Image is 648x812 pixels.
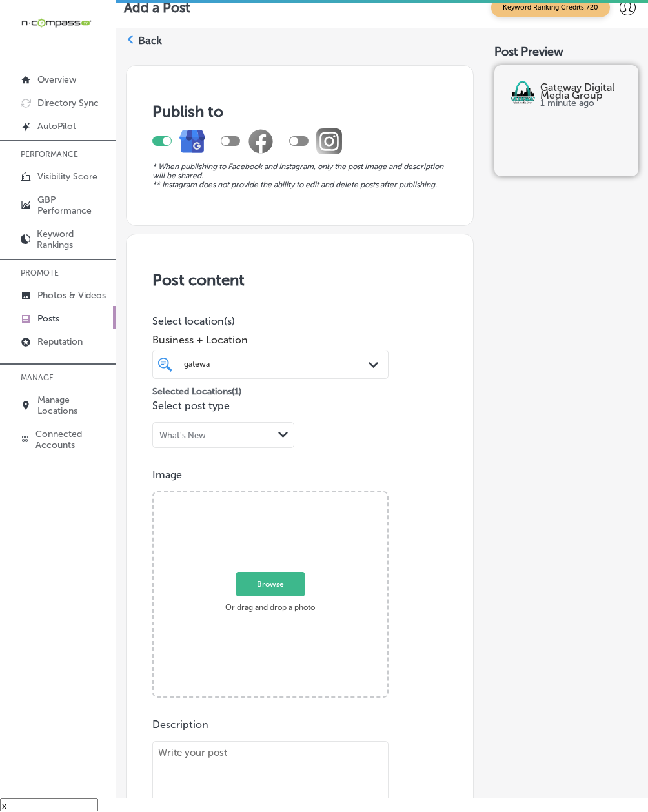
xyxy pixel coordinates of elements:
[35,429,110,451] p: Connected Accounts
[37,290,106,301] p: Photos & Videos
[37,313,59,324] p: Posts
[37,74,76,85] p: Overview
[540,84,623,99] p: Gateway Digital Media Group
[21,17,92,29] img: 660ab0bf-5cc7-4cb8-ba1c-48b5ae0f18e60NCTV_CLogo_TV_Black_-500x88.png
[159,430,206,440] div: What's New
[152,381,241,397] p: Selected Locations ( 1 )
[494,45,638,59] div: Post Preview
[152,718,208,731] label: Description
[540,99,623,107] p: 1 minute ago
[37,194,110,216] p: GBP Performance
[152,180,437,189] i: ** Instagram does not provide the ability to edit and delete posts after publishing.
[236,572,305,596] span: Browse
[37,336,83,347] p: Reputation
[37,394,110,416] p: Manage Locations
[152,469,447,481] p: Image
[152,102,447,121] h3: Publish to
[152,315,389,327] p: Select location(s)
[152,270,447,289] h3: Post content
[37,228,110,250] p: Keyword Rankings
[152,400,447,412] p: Select post type
[510,81,536,107] img: logo
[138,34,162,48] label: Back
[221,574,319,617] label: Or drag and drop a photo
[37,121,76,132] p: AutoPilot
[37,171,97,182] p: Visibility Score
[37,97,99,108] p: Directory Sync
[152,334,389,346] span: Business + Location
[152,162,443,180] i: * When publishing to Facebook and Instagram, only the post image and description will be shared.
